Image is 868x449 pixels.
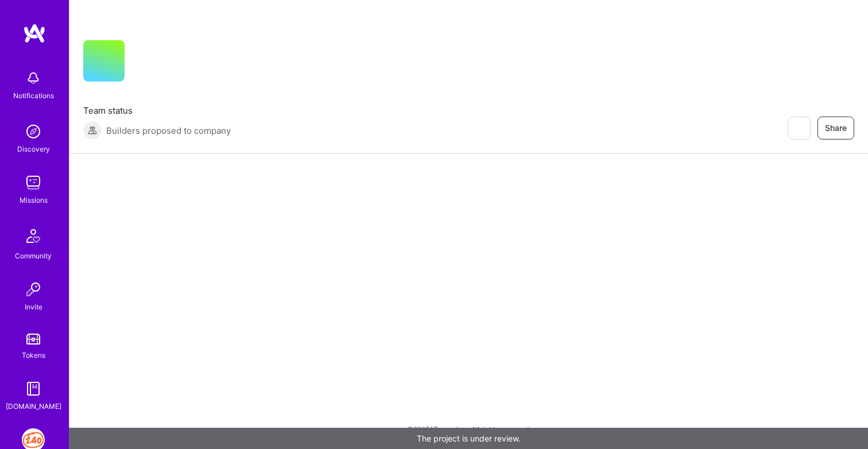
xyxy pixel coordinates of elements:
[20,222,47,250] img: Community
[25,301,42,313] div: Invite
[22,278,45,301] img: Invite
[817,117,854,140] button: Share
[22,349,45,361] div: Tokens
[22,377,45,400] img: guide book
[22,120,45,143] img: discovery
[23,23,46,44] img: logo
[794,123,803,133] i: icon EyeClosed
[17,143,50,155] div: Discovery
[26,334,40,345] img: tokens
[20,194,48,206] div: Missions
[106,125,231,137] span: Builders proposed to company
[22,171,45,194] img: teamwork
[69,428,868,449] div: The project is under review.
[15,250,52,262] div: Community
[6,400,61,412] div: [DOMAIN_NAME]
[83,104,231,117] span: Team status
[83,121,102,140] img: Builders proposed to company
[22,67,45,90] img: bell
[138,59,148,68] i: icon CompanyGray
[825,122,847,134] span: Share
[13,90,54,102] div: Notifications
